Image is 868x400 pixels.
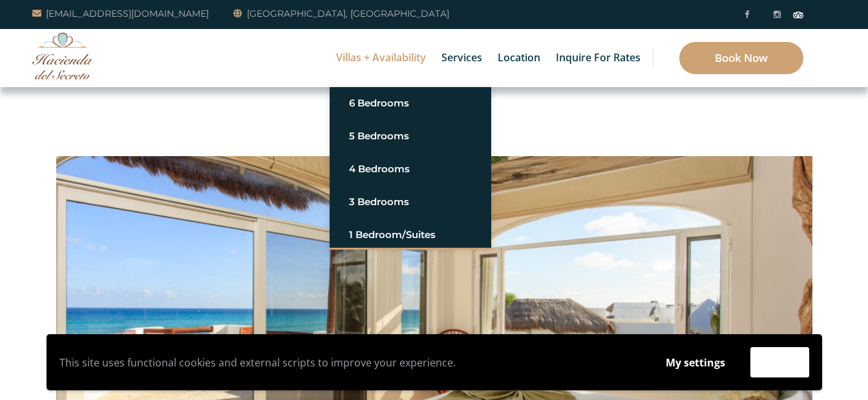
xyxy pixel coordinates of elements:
[349,223,472,246] a: 1 Bedroom/Suites
[349,157,472,181] a: 4 Bedrooms
[349,190,472,214] a: 3 Bedrooms
[233,6,449,21] a: [GEOGRAPHIC_DATA], [GEOGRAPHIC_DATA]
[59,353,640,372] p: This site uses functional cookies and external scripts to improve your experience.
[349,125,472,148] a: 5 Bedrooms
[435,29,489,87] a: Services
[32,32,94,79] img: Awesome Logo
[653,348,737,377] button: My settings
[793,12,803,18] img: Tripadvisor_logomark.svg
[491,29,547,87] a: Location
[32,6,209,21] a: [EMAIL_ADDRESS][DOMAIN_NAME]
[349,92,472,115] a: 6 Bedrooms
[679,42,803,74] a: Book Now
[750,347,809,377] button: Accept
[549,29,647,87] a: Inquire for Rates
[330,29,432,87] a: Villas + Availability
